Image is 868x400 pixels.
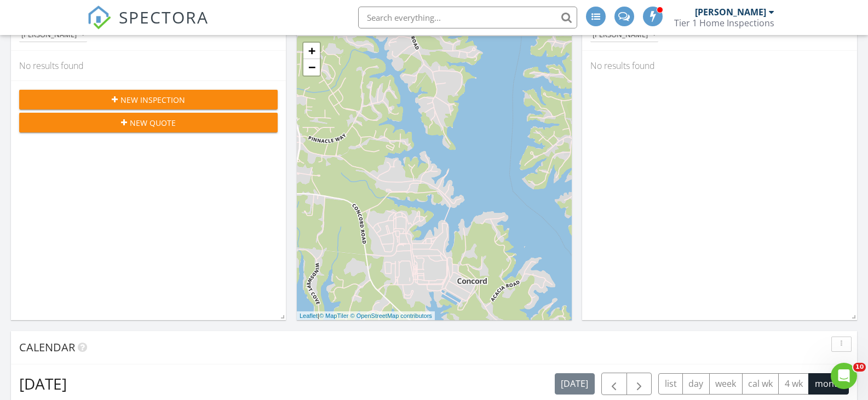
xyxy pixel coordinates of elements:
div: Tier 1 Home Inspections [674,18,774,28]
button: New Inspection [19,90,278,109]
div: No results found [582,51,857,80]
div: No results found [11,51,286,80]
button: day [682,373,710,395]
input: Search everything... [358,7,577,28]
button: New Quote [19,113,278,132]
a: SPECTORA [87,15,209,38]
button: list [658,373,683,395]
a: Zoom in [303,43,320,59]
div: [PERSON_NAME] [695,7,766,18]
a: Leaflet [300,312,318,319]
button: [DATE] [555,373,595,395]
span: New Quote [130,117,176,129]
h2: [DATE] [19,373,67,395]
button: Next month [626,373,652,395]
iframe: Intercom live chat [831,363,857,389]
button: cal wk [742,373,779,395]
button: week [709,373,743,395]
div: [PERSON_NAME] [21,31,85,39]
div: | [297,311,435,321]
a: © MapTiler [319,312,349,319]
a: © OpenStreetMap contributors [350,312,432,319]
div: [PERSON_NAME] [593,31,656,39]
span: 10 [853,363,866,372]
button: month [808,373,849,395]
span: SPECTORA [119,5,209,28]
button: Previous month [601,373,627,395]
span: New Inspection [120,94,185,106]
button: 4 wk [778,373,809,395]
a: Zoom out [303,59,320,76]
span: Calendar [19,340,75,355]
img: The Best Home Inspection Software - Spectora [87,5,111,30]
